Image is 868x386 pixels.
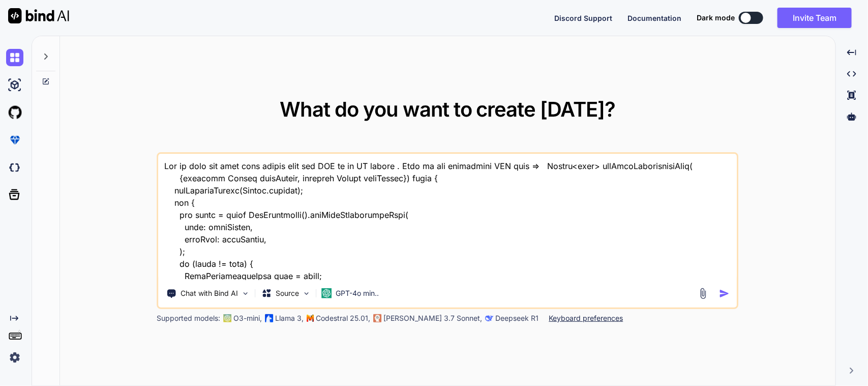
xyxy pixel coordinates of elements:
[719,288,730,299] img: icon
[303,289,311,298] img: Pick Models
[6,349,23,366] img: settings
[627,13,681,23] button: Documentation
[374,314,382,322] img: claude
[276,313,304,323] p: Llama 3,
[234,313,262,323] p: O3-mini,
[280,97,616,122] span: What do you want to create [DATE]?
[6,49,23,66] img: chat
[6,104,23,121] img: githubLight
[316,313,371,323] p: Codestral 25.01,
[265,314,274,322] img: Llama2
[181,288,238,298] p: Chat with Bind AI
[697,288,709,299] img: attachment
[307,315,314,322] img: Mistral-AI
[8,8,69,23] img: Bind AI
[159,154,737,280] textarea: Lor ip dolo sit amet cons adipis elit sed DOE te in UT labore . Etdo ma ali enimadmini VEN quis =...
[242,289,250,298] img: Pick Tools
[224,314,232,322] img: GPT-4
[777,8,852,28] button: Invite Team
[549,313,623,323] p: Keyboard preferences
[554,13,612,23] button: Discord Support
[486,314,494,322] img: claude
[6,159,23,176] img: darkCloudIdeIcon
[336,288,379,298] p: GPT-4o min..
[496,313,539,323] p: Deepseek R1
[276,288,300,298] p: Source
[6,76,23,94] img: ai-studio
[157,313,221,323] p: Supported models:
[697,13,735,23] span: Dark mode
[627,14,681,22] span: Documentation
[322,288,332,298] img: GPT-4o mini
[554,14,612,22] span: Discord Support
[384,313,483,323] p: [PERSON_NAME] 3.7 Sonnet,
[6,131,23,149] img: premium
